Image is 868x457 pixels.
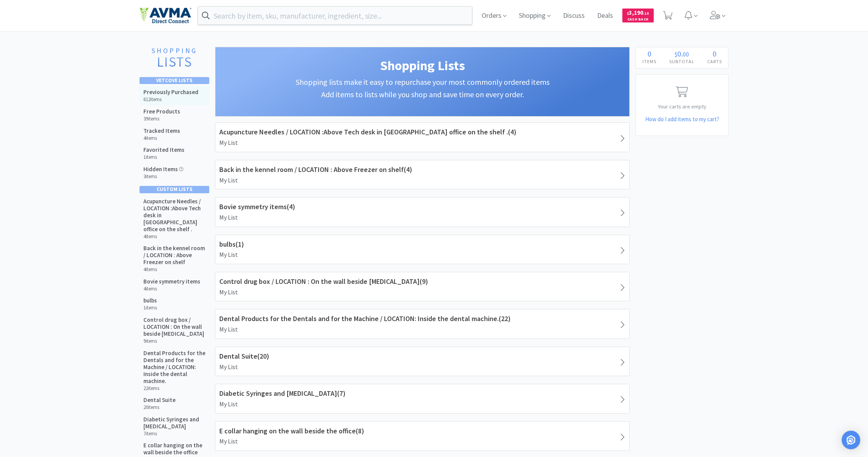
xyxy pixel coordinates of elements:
p: Your carts are empty [636,102,728,111]
p: My List [219,287,625,297]
h1: Dental Products for the Dentals and for the Machine / LOCATION: Inside the dental machine. ( 22 ) [219,313,625,325]
h5: Free Products [143,108,180,115]
h1: bulbs ( 1 ) [219,239,625,250]
h6: 22 items [143,385,206,392]
span: 0 [713,49,716,58]
a: Dental Suite(20)My List [215,347,630,376]
a: Acupuncture Needles / LOCATION :Above Tech desk in [GEOGRAPHIC_DATA] office on the shelf .(4)My List [215,122,630,152]
h5: Dental Suite [143,397,176,404]
h2: Lists [143,55,205,70]
h1: Shopping [143,47,205,55]
a: Back in the kennel room / LOCATION : Above Freezer on shelf(4)My List [215,160,630,189]
span: $ [627,11,629,16]
h5: Back in the kennel room / LOCATION : Above Freezer on shelf [143,245,206,266]
div: Open Intercom Messenger [842,431,860,449]
p: My List [219,175,625,186]
a: ShoppingLists [139,47,209,73]
h6: 1 items [143,305,157,311]
h1: Control drug box / LOCATION : On the wall beside [MEDICAL_DATA] ( 9 ) [219,276,625,287]
p: My List [219,213,625,223]
div: . [663,50,701,58]
h6: 9 items [143,338,206,344]
a: Dental Products for the Dentals and for the Machine / LOCATION: Inside the dental machine.(22)My ... [215,309,630,338]
a: Bovie symmetry items(4)My List [215,197,630,227]
h6: 7 items [143,431,206,437]
h1: Diabetic Syringes and [MEDICAL_DATA] ( 7 ) [219,388,625,399]
input: Search by item, sku, manufacturer, ingredient, size... [198,7,472,24]
h6: 612 items [143,96,198,103]
h5: Control drug box / LOCATION : On the wall beside [MEDICAL_DATA] [143,316,206,337]
div: Vetcove Lists [139,77,209,84]
h5: Favorited Items [143,146,184,153]
span: 3,190 [627,9,649,16]
h4: Carts [701,58,728,65]
a: Deals [594,12,616,19]
h6: 20 items [143,404,176,411]
h6: 4 items [143,286,200,292]
h1: Dental Suite ( 20 ) [219,351,625,362]
h1: Acupuncture Needles / LOCATION :Above Tech desk in [GEOGRAPHIC_DATA] office on the shelf . ( 4 ) [219,127,625,138]
h4: Subtotal [663,58,701,65]
h5: bulbs [143,297,157,304]
h1: Bovie symmetry items ( 4 ) [219,201,625,213]
h5: Dental Products for the Dentals and for the Machine / LOCATION: Inside the dental machine. [143,350,206,385]
h5: E collar hanging on the wall beside the office [143,442,206,456]
p: My List [219,436,625,447]
h4: Items [636,58,663,65]
a: bulbs(1)My List [215,235,630,264]
h6: 4 items [143,234,206,240]
span: . 15 [643,11,649,16]
img: e4e33dab9f054f5782a47901c742baa9_102.png [139,7,191,24]
p: My List [219,399,625,409]
p: My List [219,138,625,148]
a: Discuss [560,12,588,19]
h5: Bovie symmetry items [143,278,200,285]
a: E collar hanging on the wall beside the office(8)My List [215,421,630,451]
h6: 4 items [143,135,180,141]
h5: Diabetic Syringes and [MEDICAL_DATA] [143,416,206,430]
h6: 1 items [143,154,184,160]
a: $3,190.15Cash Back [622,5,654,26]
span: 0 [677,49,681,58]
span: 00 [683,50,689,58]
span: Cash Back [627,17,649,22]
a: Diabetic Syringes and [MEDICAL_DATA](7)My List [215,384,630,413]
span: 0 [648,49,651,58]
h6: 3 items [143,174,183,180]
h5: Tracked Items [143,127,180,134]
a: Free Products 39items [139,105,210,125]
div: Custom Lists [139,186,209,193]
h1: E collar hanging on the wall beside the office ( 8 ) [219,426,625,437]
h1: Back in the kennel room / LOCATION : Above Freezer on shelf ( 4 ) [219,164,625,175]
p: My List [219,325,625,335]
h6: 4 items [143,266,206,273]
h6: 39 items [143,116,180,122]
h5: Previously Purchased [143,89,198,96]
h3: Shopping lists make it easy to repurchase your most commonly ordered items Add items to lists whi... [223,76,622,101]
span: $ [675,50,677,58]
h5: Hidden Items [143,166,183,173]
h1: Shopping Lists [223,55,622,76]
h5: Acupuncture Needles / LOCATION :Above Tech desk in [GEOGRAPHIC_DATA] office on the shelf . [143,198,206,233]
a: Control drug box / LOCATION : On the wall beside [MEDICAL_DATA](9)My List [215,272,630,301]
h5: How do I add items to my cart? [636,115,728,124]
p: My List [219,362,625,372]
p: My List [219,250,625,260]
